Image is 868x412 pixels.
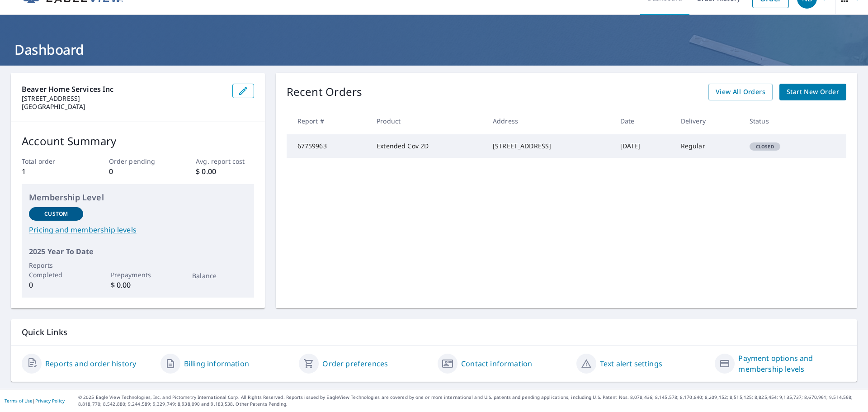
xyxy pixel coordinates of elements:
[600,358,662,369] a: Text alert settings
[29,279,83,290] p: 0
[184,358,249,369] a: Billing information
[29,246,247,257] p: 2025 Year To Date
[111,279,165,290] p: $ 0.00
[196,166,254,177] p: $ 0.00
[779,84,846,100] a: Start New Order
[22,166,80,177] p: 1
[22,84,225,95] p: Beaver Home Services Inc
[708,84,773,100] a: View All Orders
[44,210,68,218] p: Custom
[493,142,606,151] div: [STREET_ADDRESS]
[29,260,83,279] p: Reports Completed
[35,398,65,404] a: Privacy Policy
[196,156,254,166] p: Avg. report cost
[29,191,247,204] p: Membership Level
[369,134,486,158] td: Extended Cov 2D
[22,327,846,338] p: Quick Links
[738,353,846,374] a: Payment options and membership levels
[674,134,742,158] td: Regular
[613,134,674,158] td: [DATE]
[674,108,742,134] th: Delivery
[287,108,370,134] th: Report #
[716,86,765,98] span: View All Orders
[109,156,167,166] p: Order pending
[22,133,254,149] p: Account Summary
[109,166,167,177] p: 0
[486,108,613,134] th: Address
[5,398,65,403] p: |
[22,95,225,103] p: [STREET_ADDRESS]
[787,86,839,98] span: Start New Order
[45,358,136,369] a: Reports and order history
[461,358,532,369] a: Contact information
[287,84,363,100] p: Recent Orders
[22,103,225,111] p: [GEOGRAPHIC_DATA]
[22,156,80,166] p: Total order
[29,224,247,235] a: Pricing and membership levels
[369,108,486,134] th: Product
[11,40,857,59] h1: Dashboard
[5,398,33,404] a: Terms of Use
[192,271,246,280] p: Balance
[742,108,821,134] th: Status
[322,358,388,369] a: Order preferences
[287,134,370,158] td: 67759963
[78,394,863,407] p: © 2025 Eagle View Technologies, Inc. and Pictometry International Corp. All Rights Reserved. Repo...
[750,143,779,150] span: Closed
[613,108,674,134] th: Date
[111,270,165,279] p: Prepayments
